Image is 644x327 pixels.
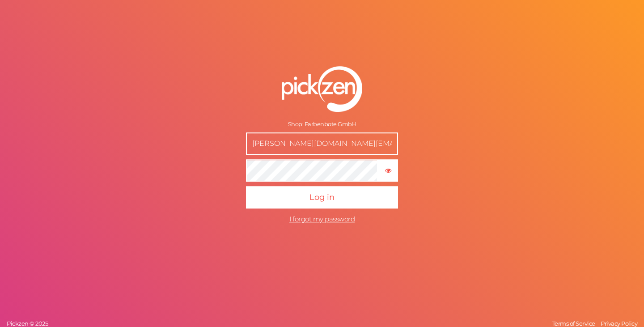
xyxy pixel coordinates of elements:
a: Privacy Policy [598,320,640,327]
span: Terms of Service [552,320,595,327]
a: I forgot my password [289,215,355,223]
a: Terms of Service [550,320,597,327]
img: pz-logo-white.png [282,66,362,112]
a: Pickzen © 2025 [4,320,50,327]
button: Log in [246,186,398,208]
input: E-mail [246,132,398,155]
span: Log in [309,192,335,202]
div: Shop: Farbenbote GmbH [246,121,398,128]
span: Privacy Policy [601,320,637,327]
